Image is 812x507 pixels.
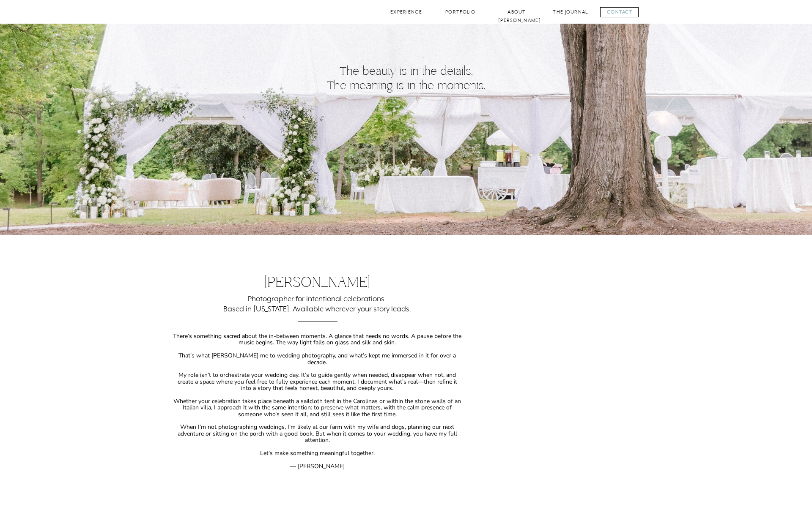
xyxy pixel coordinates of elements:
a: Experience [389,8,423,16]
p: There’s something sacred about the in-between moments. A glance that needs no words. A pause befo... [172,333,462,499]
a: About [PERSON_NAME] [498,8,535,16]
p: The beauty is in the details. The meaning is in the moments. [293,65,520,95]
a: The Journal [552,8,589,16]
h3: [PERSON_NAME] [225,274,410,294]
a: Portfolio [443,8,477,16]
p: Photographer for intentional celebrations. Based in [US_STATE]. Available wherever your story leads. [172,294,462,316]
